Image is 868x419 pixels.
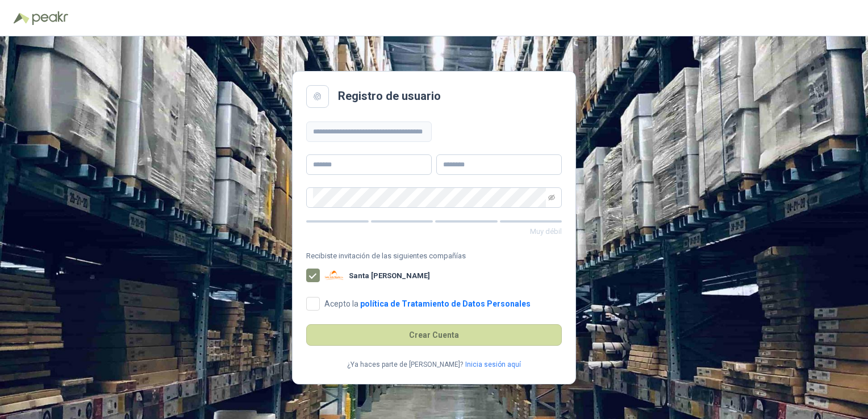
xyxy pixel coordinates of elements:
img: Logo [14,12,30,24]
a: política de Tratamiento de Datos Personales [360,299,531,308]
span: Acepto la [320,300,535,308]
p: ¿Ya haces parte de [PERSON_NAME]? [347,359,463,370]
button: Crear Cuenta [306,324,562,346]
h2: Registro de usuario [338,87,441,105]
span: Recibiste invitación de las siguientes compañías [306,250,562,262]
a: Inicia sesión aquí [465,359,521,370]
p: Muy débil [306,226,562,237]
img: Company Logo [324,266,344,286]
b: Santa [PERSON_NAME] [349,272,430,279]
span: eye-invisible [548,194,555,201]
img: Peakr [32,11,68,25]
